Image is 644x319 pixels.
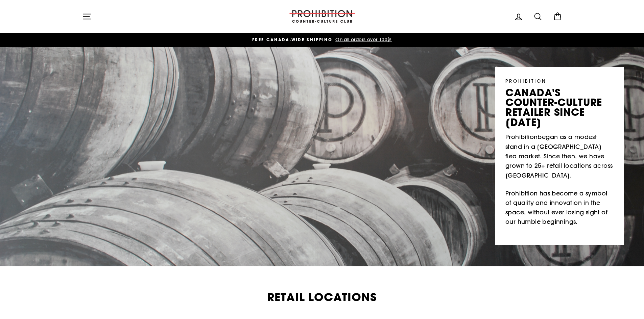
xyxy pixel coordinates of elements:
img: PROHIBITION COUNTER-CULTURE CLUB [288,10,356,23]
p: canada's counter-culture retailer since [DATE] [505,88,614,127]
span: On all orders over 100$! [334,36,392,43]
p: Prohibition has become a symbol of quality and innovation in the space, without ever losing sight... [505,189,614,227]
span: FREE CANADA-WIDE SHIPPING [252,37,332,43]
p: PROHIBITION [505,77,614,84]
a: FREE CANADA-WIDE SHIPPING On all orders over 100$! [84,36,560,44]
a: Prohibition [505,132,538,142]
h2: Retail Locations [82,292,562,303]
p: began as a modest stand in a [GEOGRAPHIC_DATA] flea market. Since then, we have grown to 25+ reta... [505,132,614,180]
